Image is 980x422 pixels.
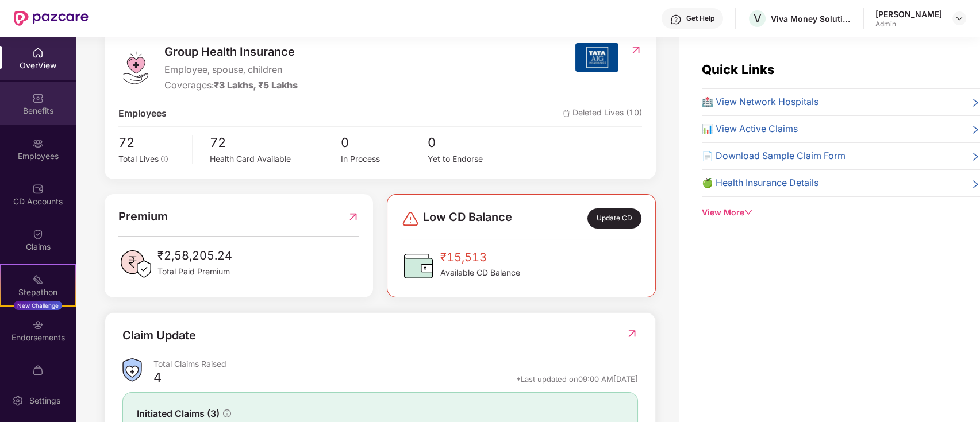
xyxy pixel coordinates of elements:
img: deleteIcon [563,110,570,117]
span: 🏥 View Network Hospitals [702,95,818,109]
span: info-circle [161,156,168,162]
div: 4 [153,369,162,389]
div: Update CD [587,208,641,229]
div: Yet to Endorse [428,153,515,165]
img: svg+xml;base64,PHN2ZyBpZD0iSG9tZSIgeG1sbnM9Imh0dHA6Ly93d3cudzMub3JnLzIwMDAvc3ZnIiB3aWR0aD0iMjAiIG... [32,47,44,59]
span: 📄 Download Sample Claim Form [702,149,846,163]
span: Low CD Balance [423,208,512,229]
span: info-circle [223,409,231,417]
span: Initiated Claims (3) [137,406,220,421]
span: Premium [118,208,168,226]
img: svg+xml;base64,PHN2ZyBpZD0iSGVscC0zMngzMiIgeG1sbnM9Imh0dHA6Ly93d3cudzMub3JnLzIwMDAvc3ZnIiB3aWR0aD... [670,14,682,25]
div: Viva Money Solutions Private Limited [771,13,851,24]
span: V [754,11,762,25]
span: Quick Links [702,62,775,77]
div: *Last updated on 09:00 AM[DATE] [516,374,638,384]
span: right [971,97,980,109]
img: insurerIcon [575,43,618,72]
span: 0 [340,133,428,153]
div: View More [702,206,980,219]
div: [PERSON_NAME] [875,9,942,20]
div: In Process [340,153,428,165]
span: Available CD Balance [440,266,520,279]
img: svg+xml;base64,PHN2ZyBpZD0iRW5kb3JzZW1lbnRzIiB4bWxucz0iaHR0cDovL3d3dy53My5vcmcvMjAwMC9zdmciIHdpZH... [32,319,44,331]
img: svg+xml;base64,PHN2ZyBpZD0iRHJvcGRvd24tMzJ4MzIiIHhtbG5zPSJodHRwOi8vd3d3LnczLm9yZy8yMDAwL3N2ZyIgd2... [955,14,964,23]
span: right [971,178,980,190]
span: Total Paid Premium [157,265,232,278]
span: Group Health Insurance [164,43,298,61]
div: Health Card Available [210,153,341,165]
img: svg+xml;base64,PHN2ZyB4bWxucz0iaHR0cDovL3d3dy53My5vcmcvMjAwMC9zdmciIHdpZHRoPSIyMSIgaGVpZ2h0PSIyMC... [32,274,44,285]
span: ₹3 Lakhs, ₹5 Lakhs [214,79,298,91]
div: Total Claims Raised [153,358,638,369]
div: Admin [875,20,942,29]
div: Claim Update [122,327,196,344]
img: svg+xml;base64,PHN2ZyBpZD0iQ2xhaW0iIHhtbG5zPSJodHRwOi8vd3d3LnczLm9yZy8yMDAwL3N2ZyIgd2lkdGg9IjIwIi... [32,229,44,240]
img: logo [118,51,153,85]
span: 72 [118,133,184,153]
img: svg+xml;base64,PHN2ZyBpZD0iQmVuZWZpdHMiIHhtbG5zPSJodHRwOi8vd3d3LnczLm9yZy8yMDAwL3N2ZyIgd2lkdGg9Ij... [32,92,44,104]
span: right [971,124,980,136]
img: ClaimsSummaryIcon [122,358,142,382]
img: PaidPremiumIcon [118,247,153,281]
span: ₹15,513 [440,249,520,266]
img: svg+xml;base64,PHN2ZyBpZD0iU2V0dGluZy0yMHgyMCIgeG1sbnM9Imh0dHA6Ly93d3cudzMub3JnLzIwMDAvc3ZnIiB3aW... [12,395,24,406]
img: New Pazcare Logo [14,11,89,26]
span: Employee, spouse, children [164,63,298,77]
div: Settings [26,395,64,406]
img: CDBalanceIcon [401,249,436,283]
span: 0 [428,133,515,153]
span: 🍏 Health Insurance Details [702,176,818,190]
span: right [971,151,980,163]
img: RedirectIcon [626,328,638,339]
div: New Challenge [14,301,62,310]
span: down [744,208,752,216]
div: Coverages: [164,78,298,92]
img: svg+xml;base64,PHN2ZyBpZD0iRGFuZ2VyLTMyeDMyIiB4bWxucz0iaHR0cDovL3d3dy53My5vcmcvMjAwMC9zdmciIHdpZH... [401,210,420,228]
span: 72 [210,133,341,153]
span: Deleted Lives (10) [563,106,642,121]
img: RedirectIcon [630,44,642,56]
span: ₹2,58,205.24 [157,247,232,265]
img: svg+xml;base64,PHN2ZyBpZD0iQ0RfQWNjb3VudHMiIGRhdGEtbmFtZT0iQ0QgQWNjb3VudHMiIHhtbG5zPSJodHRwOi8vd3... [32,183,44,195]
span: 📊 View Active Claims [702,122,798,136]
div: Get Help [686,14,714,23]
img: svg+xml;base64,PHN2ZyBpZD0iRW1wbG95ZWVzIiB4bWxucz0iaHR0cDovL3d3dy53My5vcmcvMjAwMC9zdmciIHdpZHRoPS... [32,138,44,149]
span: Total Lives [118,154,159,164]
img: RedirectIcon [347,208,359,226]
span: Employees [118,106,167,121]
div: Stepathon [1,287,75,298]
img: svg+xml;base64,PHN2ZyBpZD0iTXlfT3JkZXJzIiBkYXRhLW5hbWU9Ik15IE9yZGVycyIgeG1sbnM9Imh0dHA6Ly93d3cudz... [32,365,44,376]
